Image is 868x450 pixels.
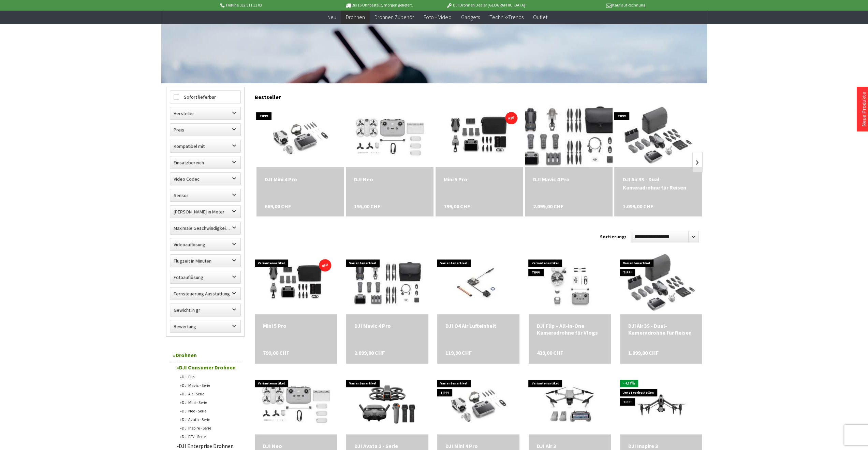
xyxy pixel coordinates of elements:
[445,322,511,329] div: DJI O4 Air Lufteinheit
[170,222,240,234] label: Maximale Geschwindigkeit in km/h
[528,10,552,24] a: Outlet
[219,1,325,9] p: Hotline 032 511 11 03
[353,106,426,167] img: DJI Neo
[263,322,329,329] a: Mini 5 Pro 799,00 CHF
[327,14,336,20] span: Neu
[170,271,240,283] label: Fotoauflösung
[323,10,341,24] a: Neu
[537,442,603,449] a: DJI Air 3
[170,173,240,185] label: Video Codec
[537,322,603,336] div: DJI Flip – All-in-One Kameradrohne für Vlogs
[170,348,241,362] a: Drohnen
[622,175,694,192] div: DJI Air 3S - Dual-Kameradrohne für Reisen
[370,10,419,24] a: Drohnen Zubehör
[438,253,519,314] img: DJI O4 Air Lufteinheit
[326,1,432,9] p: Bis 16 Uhr bestellt, morgen geliefert.
[170,91,240,103] label: Sofort lieferbar
[170,304,240,316] label: Gewicht in gr
[456,10,484,24] a: Gadgets
[265,175,336,183] div: DJI Mini 4 Pro
[176,407,241,415] a: DJI Neo - Serie
[354,175,425,183] div: DJI Neo
[419,10,456,24] a: Foto + Video
[354,202,380,210] span: 195,00 CHF
[436,107,523,165] img: Mini 5 Pro
[354,322,420,329] a: DJI Mavic 4 Pro 2.099,00 CHF
[170,320,240,333] label: Bewertung
[489,14,523,20] span: Technik-Trends
[533,14,547,20] span: Outlet
[432,1,539,9] p: DJI Drohnen Dealer [GEOGRAPHIC_DATA]
[537,349,563,356] span: 439,00 CHF
[533,202,563,210] span: 2.099,00 CHF
[255,256,337,311] img: Mini 5 Pro
[622,175,694,192] a: DJI Air 3S - Dual-Kameradrohne für Reisen 1.099,00 CHF
[444,202,470,210] span: 799,00 CHF
[445,442,511,449] a: DJI Mini 4 Pro
[628,349,659,356] span: 1.099,00 CHF
[860,92,867,127] a: Neue Produkte
[263,349,289,356] span: 799,00 CHF
[354,175,425,183] a: DJI Neo 195,00 CHF
[176,381,241,390] a: DJI Mavic - Serie
[628,322,694,336] a: DJI Air 3S - Dual-Kameradrohne für Reisen 1.099,00 CHF
[341,10,370,24] a: Drohnen
[176,415,241,424] a: DJI Avata - Serie
[170,107,240,119] label: Hersteller
[170,287,240,300] label: Fernsteuerung Ausstattung
[628,322,694,336] div: DJI Air 3S - Dual-Kameradrohne für Reisen
[170,238,240,251] label: Videoauflösung
[600,231,626,242] label: Sortierung:
[170,124,240,136] label: Preis
[539,373,600,434] img: DJI Air 3
[445,322,511,329] a: DJI O4 Air Lufteinheit 119,90 CHF
[176,424,241,432] a: DJI Inspire - Serie
[484,10,528,24] a: Technik-Trends
[620,380,702,427] img: DJI Inspire 3
[346,253,428,314] img: DJI Mavic 4 Pro
[622,202,653,210] span: 1.099,00 CHF
[255,87,702,104] div: Bestseller
[374,14,414,20] span: Drohnen Zubehör
[537,322,603,336] a: DJI Flip – All-in-One Kameradrohne für Vlogs 439,00 CHF
[445,349,472,356] span: 119,90 CHF
[170,189,240,201] label: Sensor
[354,442,420,449] a: DJI Avata 2 - Serie
[539,1,645,9] p: Kauf auf Rechnung
[346,14,365,20] span: Drohnen
[533,175,604,183] div: DJI Mavic 4 Pro
[265,175,336,183] a: DJI Mini 4 Pro 669,00 CHF
[440,373,517,434] img: DJI Mini 4 Pro
[354,349,385,356] span: 2.099,00 CHF
[461,14,480,20] span: Gadgets
[263,442,329,449] a: DJI Neo
[529,253,610,314] img: DJI Flip – All-in-One Kameradrohne für Vlogs
[170,255,240,267] label: Flugzeit in Minuten
[263,322,329,329] div: Mini 5 Pro
[424,14,451,20] span: Foto + Video
[173,362,241,372] a: DJI Consumer Drohnen
[262,106,339,167] img: DJI Mini 4 Pro
[625,253,697,314] img: DJI Air 3S - Dual-Kameradrohne für Reisen
[176,398,241,407] a: DJI Mini - Serie
[622,106,694,167] img: DJI Air 3S - Dual-Kameradrohne für Reisen
[354,322,420,329] div: DJI Mavic 4 Pro
[170,140,240,152] label: Kompatibel mit
[533,175,604,183] a: DJI Mavic 4 Pro 2.099,00 CHF
[260,373,332,434] img: DJI Neo
[356,373,418,434] img: DJI Avata 2 - Serie
[628,442,694,449] a: DJI Inspire 3
[265,202,291,210] span: 669,00 CHF
[176,390,241,398] a: DJI Air - Serie
[176,372,241,381] a: DJI Flip
[170,156,240,169] label: Einsatzbereich
[511,93,626,179] img: DJI Mavic 4 Pro
[444,175,515,183] div: Mini 5 Pro
[444,175,515,183] a: Mini 5 Pro 799,00 CHF
[176,432,241,441] a: DJI FPV - Serie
